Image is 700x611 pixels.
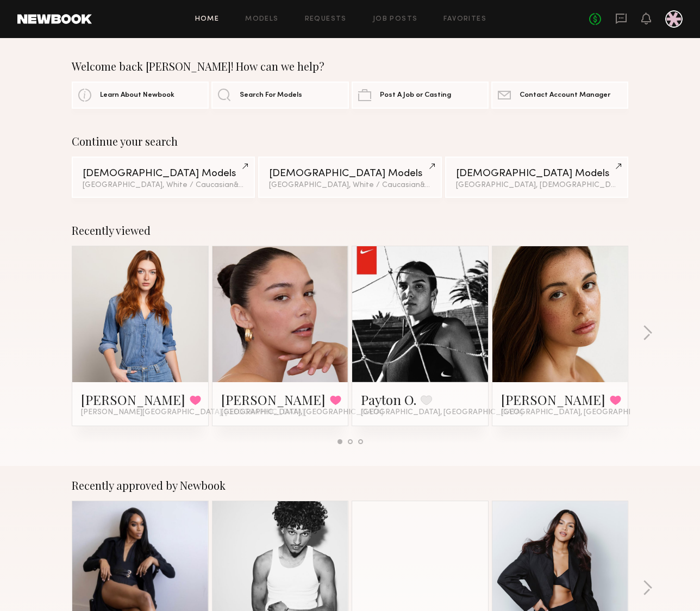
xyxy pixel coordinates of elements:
span: [GEOGRAPHIC_DATA], [GEOGRAPHIC_DATA] [221,408,383,417]
div: [DEMOGRAPHIC_DATA] Models [456,169,617,179]
a: Models [245,16,278,23]
div: Continue your search [72,135,628,148]
a: [DEMOGRAPHIC_DATA] Models[GEOGRAPHIC_DATA], White / Caucasian&1other filter [258,157,441,198]
a: [PERSON_NAME] [81,391,185,408]
span: [GEOGRAPHIC_DATA], [GEOGRAPHIC_DATA] [501,408,663,417]
div: Recently approved by Newbook [72,479,628,492]
div: Recently viewed [72,224,628,237]
a: Search For Models [211,82,348,109]
a: [DEMOGRAPHIC_DATA] Models[GEOGRAPHIC_DATA], [DEMOGRAPHIC_DATA] [445,157,628,198]
div: Welcome back [PERSON_NAME]! How can we help? [72,60,628,73]
a: Post A Job or Casting [352,82,489,109]
span: Learn About Newbook [100,92,174,99]
div: [DEMOGRAPHIC_DATA] Models [269,169,430,179]
a: Home [195,16,220,23]
div: [DEMOGRAPHIC_DATA] Models [83,169,244,179]
span: Post A Job or Casting [380,92,451,99]
span: [PERSON_NAME][GEOGRAPHIC_DATA], [GEOGRAPHIC_DATA] [81,408,304,417]
span: & 1 other filter [420,182,467,189]
a: Favorites [443,16,486,23]
span: & 2 other filter s [234,182,286,189]
span: Contact Account Manager [520,92,610,99]
a: Contact Account Manager [491,82,628,109]
a: Learn About Newbook [72,82,209,109]
div: [GEOGRAPHIC_DATA], White / Caucasian [269,182,430,189]
a: [PERSON_NAME] [501,391,605,408]
a: [DEMOGRAPHIC_DATA] Models[GEOGRAPHIC_DATA], White / Caucasian&2other filters [72,157,255,198]
a: Requests [305,16,347,23]
span: Search For Models [240,92,302,99]
a: [PERSON_NAME] [221,391,326,408]
div: [GEOGRAPHIC_DATA], [DEMOGRAPHIC_DATA] [456,182,617,189]
div: [GEOGRAPHIC_DATA], White / Caucasian [83,182,244,189]
a: Job Posts [373,16,418,23]
a: Payton O. [361,391,416,408]
span: [GEOGRAPHIC_DATA], [GEOGRAPHIC_DATA] [361,408,523,417]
